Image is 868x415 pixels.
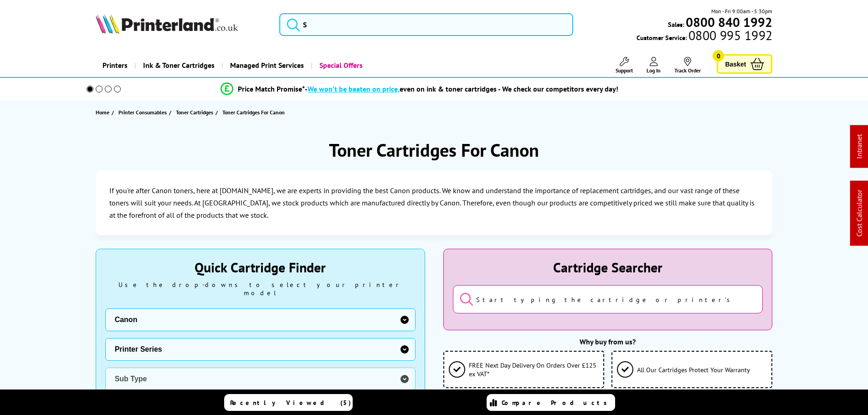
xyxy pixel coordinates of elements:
[453,258,763,276] div: Cartridge Searcher
[647,67,661,74] span: Log In
[674,57,701,74] a: Track Order
[687,31,772,40] span: 0800 995 1992
[616,67,633,74] span: Support
[176,108,213,117] span: Toner Cartridges
[469,361,599,378] span: FREE Next Day Delivery On Orders Over £125 ex VAT*
[308,84,400,93] span: We won’t be beaten on price,
[224,394,353,411] a: Recently Viewed (5)
[637,31,772,42] span: Customer Service:
[443,337,773,346] div: Why buy from us?
[453,285,763,313] input: Start typing the cartridge or printer's name...
[143,54,215,77] span: Ink & Toner Cartridges
[230,399,351,407] span: Recently Viewed (5)
[487,394,615,411] a: Compare Products
[725,58,746,70] span: Basket
[96,108,112,117] a: Home
[96,54,134,77] a: Printers
[855,190,864,237] a: Cost Calculator
[855,134,864,159] a: Intranet
[109,184,759,222] p: If you're after Canon toners, here at [DOMAIN_NAME], we are experts in providing the best Canon p...
[221,54,311,77] a: Managed Print Services
[176,108,216,117] a: Toner Cartridges
[134,54,221,77] a: Ink & Toner Cartridges
[684,18,772,26] a: 0800 840 1992
[105,281,416,297] div: Use the drop-downs to select your printer model
[118,108,169,117] a: Printer Consumables
[647,57,661,74] a: Log In
[222,109,285,116] span: Toner Cartridges For Canon
[717,54,772,74] a: Basket 0
[238,84,305,93] span: Price Match Promise*
[118,108,167,117] span: Printer Consumables
[311,54,370,77] a: Special Offers
[686,14,772,31] b: 0800 840 1992
[329,138,539,162] h1: Toner Cartridges For Canon
[637,365,750,374] span: All Our Cartridges Protect Your Warranty
[616,57,633,74] a: Support
[105,258,416,276] div: Quick Cartridge Finder
[502,399,612,407] span: Compare Products
[713,50,724,61] span: 0
[668,20,684,29] span: Sales:
[279,13,573,36] input: S
[305,84,618,93] div: - even on ink & toner cartridges - We check our competitors every day!
[711,7,772,15] span: Mon - Fri 9:00am - 5:30pm
[96,14,268,36] a: Printerland Logo
[96,14,238,34] img: Printerland Logo
[74,81,765,97] li: modal_Promise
